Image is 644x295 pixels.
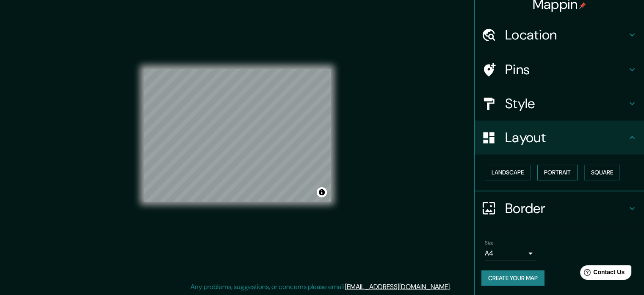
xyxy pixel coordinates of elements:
div: A4 [485,247,536,260]
div: Style [475,87,644,121]
div: Pins [475,53,644,87]
button: Portrait [537,165,578,180]
label: Size [485,239,494,246]
div: . [451,282,452,292]
iframe: Help widget launcher [569,262,635,286]
h4: Location [505,26,627,43]
p: Any problems, suggestions, or concerns please email . [191,282,451,292]
div: Border [475,191,644,225]
h4: Border [505,200,627,217]
button: Landscape [485,165,531,180]
a: [EMAIL_ADDRESS][DOMAIN_NAME] [345,282,450,291]
h4: Layout [505,129,627,146]
div: Layout [475,121,644,155]
button: Square [584,165,620,180]
canvas: Map [144,69,331,202]
div: Location [475,18,644,52]
button: Toggle attribution [317,187,327,197]
img: pin-icon.png [579,2,586,9]
div: . [452,282,454,292]
h4: Style [505,95,627,112]
button: Create your map [481,270,544,286]
h4: Pins [505,61,627,78]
